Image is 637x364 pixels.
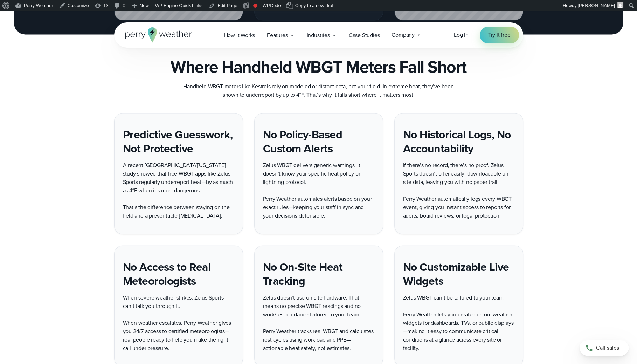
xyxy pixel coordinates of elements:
p: Perry Weather automates alerts based on your exact rules—keeping your staff in sync and your deci... [263,195,374,220]
span: Call sales [596,344,619,352]
p: That’s the difference between staying on the field and a preventable [MEDICAL_DATA]. [123,203,234,220]
h4: No On-Site Heat Tracking [263,260,374,288]
a: Call sales [580,340,629,356]
p: Perry Weather lets you create custom weather widgets for dashboards, TVs, or public displays—maki... [403,310,514,352]
p: Zelus WBGT can’t be tailored to your team. [403,294,514,302]
p: Perry Weather automatically logs every WBGT event, giving you instant access to reports for audit... [403,195,514,220]
span: Case Studies [349,31,380,40]
p: When weather escalates, Perry Weather gives you 24/7 access to certified meteorologists—real peop... [123,319,234,352]
a: Log in [454,31,469,39]
h3: Where Handheld WBGT Meters Fall Short [171,57,466,77]
a: Try it free [480,27,519,43]
h4: No Policy-Based Custom Alerts [263,128,374,156]
span: When severe weather strikes, Zelus Sports can’t talk you through it. [123,294,224,310]
span: Features [267,31,288,40]
h4: No Historical Logs, No Accountability [403,128,514,156]
span: Log in [454,31,469,39]
a: How it Works [218,28,261,42]
p: Zelus doesn’t use on-site hardware. That means no precise WBGT readings and no work/rest guidance... [263,294,374,319]
p: Perry Weather tracks real WBGT and calculates rest cycles using workload and PPE—actionable heat ... [263,327,374,352]
span: [PERSON_NAME] [577,3,615,8]
h4: Predictive Guesswork, Not Protective [123,128,234,156]
span: Industries [307,31,330,40]
span: Try it free [488,31,511,39]
div: Needs improvement [253,4,257,8]
h4: No Access to Real Meteorologists [123,260,234,288]
span: A recent [GEOGRAPHIC_DATA][US_STATE] study showed that free WBGT apps like Zelus Sports regularly... [123,161,233,194]
span: How it Works [224,31,255,40]
p: Zelus WBGT delivers generic warnings. It doesn’t know your specific heat policy or lightning prot... [263,161,374,186]
a: Case Studies [343,28,386,42]
h4: No Customizable Live Widgets [403,260,514,288]
span: Company [392,31,415,39]
span: Handheld WBGT meters like Kestrels rely on modeled or distant data, not your field. In extreme he... [183,82,453,99]
p: If there’s no record, there’s no proof. Zelus Sports doesn’t offer easily downloadable on-site da... [403,161,514,186]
